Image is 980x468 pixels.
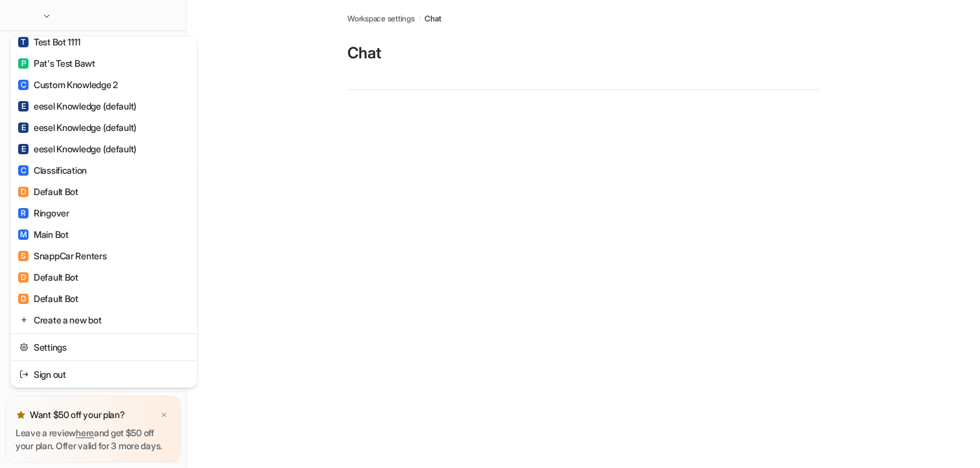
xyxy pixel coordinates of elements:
img: reset [19,340,29,354]
div: eesel Knowledge (default) [18,99,137,113]
span: R [18,208,29,218]
div: Main Bot [18,228,69,241]
div: Test Bot 1111 [18,35,80,49]
div: Default Bot [18,292,78,305]
a: Sign out [14,364,193,385]
span: M [18,229,29,240]
div: Default Bot [18,185,78,198]
span: C [18,165,29,176]
div: eesel Knowledge (default) [18,142,137,156]
div: Classification [18,163,87,177]
span: D [18,187,29,197]
span: T [18,37,29,47]
a: Create a new bot [14,309,193,331]
div: Custom Knowledge 2 [18,78,118,91]
span: C [18,80,29,90]
span: D [18,272,29,283]
div: Default Bot [18,270,78,284]
div: Pat's Test Bawt [18,56,95,70]
img: reset [19,313,29,327]
div: SnappCar Renters [18,249,107,263]
img: reset [19,368,29,381]
span: P [18,58,29,69]
span: E [18,144,29,154]
span: D [18,294,29,304]
a: Settings [14,336,193,358]
div: eesel Knowledge (default) [18,121,137,134]
span: S [18,251,29,261]
span: E [18,101,29,111]
span: E [18,123,29,133]
div: Ringover [18,206,69,220]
